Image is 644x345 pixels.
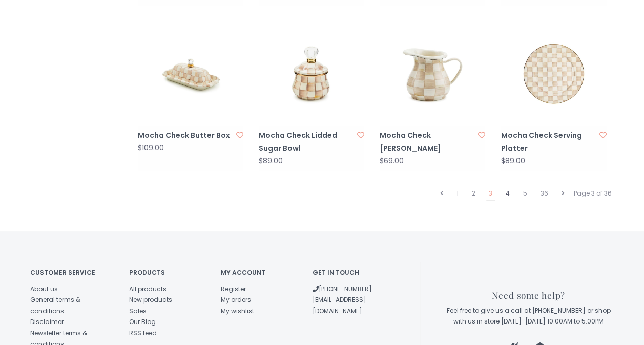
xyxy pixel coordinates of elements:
[138,21,243,126] img: Mocha Check Butter Box
[454,187,461,200] a: 1
[259,21,364,126] img: Mocha Check Lidded Sugar Bowl
[259,129,354,155] a: Mocha Check Lidded Sugar Bowl
[571,187,614,200] div: Page 3 of 36
[559,187,567,200] a: Next page
[30,285,58,293] a: About us
[380,157,404,165] div: $69.00
[599,130,607,140] a: Add to wishlist
[313,269,389,276] h4: Get in touch
[478,130,485,140] a: Add to wishlist
[501,157,525,165] div: $89.00
[521,187,530,200] a: 5
[236,130,243,140] a: Add to wishlist
[443,291,614,300] h3: Need some help?
[221,307,254,315] a: My wishlist
[129,329,157,337] a: RSS feed
[30,269,114,276] h4: Customer service
[313,285,372,293] a: [PHONE_NUMBER]
[30,317,64,326] a: Disclaimer
[380,129,475,155] a: Mocha Check [PERSON_NAME]
[129,285,167,293] a: All products
[129,295,172,304] a: New products
[129,269,205,276] h4: Products
[138,129,233,142] a: Mocha Check Butter Box
[129,307,147,315] a: Sales
[30,295,80,315] a: General terms & conditions
[469,187,478,200] a: 2
[486,187,495,201] a: 3
[357,130,364,140] a: Add to wishlist
[259,157,283,165] div: $89.00
[438,187,446,200] a: Previous page
[221,269,297,276] h4: My account
[129,317,156,326] a: Our Blog
[313,295,366,315] a: [EMAIL_ADDRESS][DOMAIN_NAME]
[501,21,606,126] img: Mocha Check Serving Platter
[221,285,246,293] a: Register
[380,21,485,126] img: Mocha Check Creamer
[501,129,596,155] a: Mocha Check Serving Platter
[138,144,164,152] div: $109.00
[503,187,512,200] a: 4
[538,187,551,200] a: 36
[221,295,251,304] a: My orders
[447,306,611,326] span: Feel free to give us a call at [PHONE_NUMBER] or shop with us in store [DATE]-[DATE] 10:00AM to 5...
